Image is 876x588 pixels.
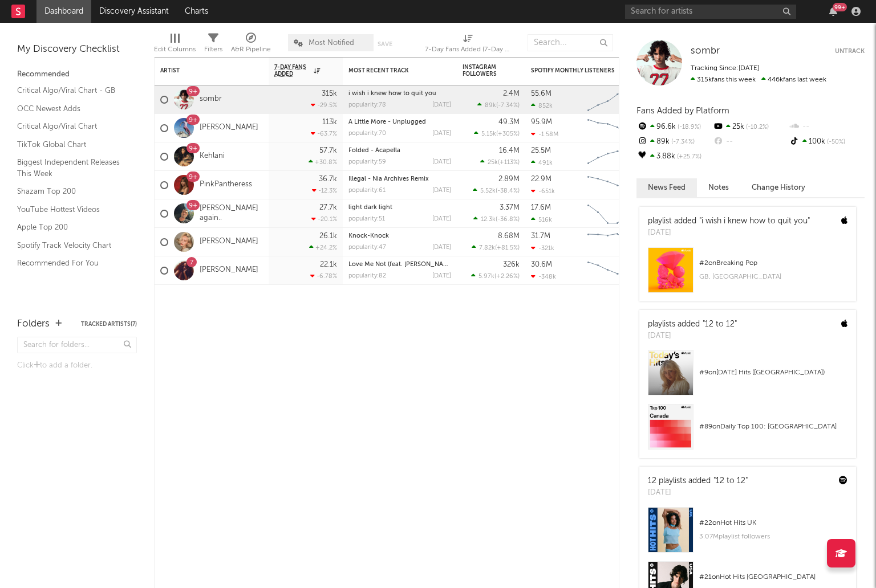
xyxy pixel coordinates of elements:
div: 49.3M [498,119,520,126]
a: [PERSON_NAME] [200,237,258,247]
button: Tracked Artists(7) [81,321,137,327]
div: [DATE] [432,187,451,194]
div: Edit Columns [154,43,196,56]
span: 12.3k [481,217,496,223]
a: [PERSON_NAME] [200,266,258,275]
span: 7-Day Fans Added [274,64,311,77]
a: A Little More - Unplugged [348,119,426,125]
div: My Discovery Checklist [17,43,137,56]
a: sombr [691,46,720,57]
div: -651k [531,187,555,195]
span: -18.9 % [676,124,701,130]
span: Tracking Since: [DATE] [691,65,759,72]
div: 16.4M [499,147,520,154]
div: 30.6M [531,261,552,268]
div: 2.89M [498,175,520,183]
a: Illegal - Nia Archives Remix [348,176,429,182]
button: Save [378,41,392,47]
div: 36.7k [319,175,337,183]
div: 7-Day Fans Added (7-Day Fans Added) [425,28,510,62]
div: Love Me Not (feat. Rex Orange County) [348,262,451,268]
div: popularity: 78 [348,102,386,108]
div: 852k [531,102,553,109]
a: #22onHot Hits UK3.07Mplaylist followers [639,507,856,561]
a: Spotify Track Velocity Chart [17,239,125,252]
a: OCC Newest Adds [17,103,125,115]
a: [PERSON_NAME] again.. [200,204,263,223]
a: PinkPantheress [200,180,252,190]
div: 31.7M [531,232,550,240]
div: Illegal - Nia Archives Remix [348,176,451,182]
input: Search for folders... [17,337,137,353]
span: Most Notified [309,39,354,47]
span: 89k [485,103,496,109]
svg: Chart title [582,171,634,199]
div: ( ) [471,272,520,280]
div: Knock-Knock [348,233,451,239]
a: Biggest Independent Releases This Week [17,156,125,179]
div: Folders [17,317,50,331]
button: Notes [697,178,740,197]
div: A&R Pipeline [231,43,271,56]
div: ( ) [474,130,520,137]
div: playlists added [648,318,737,330]
span: -50 % [825,139,845,145]
div: A&R Pipeline [231,28,271,62]
div: Most Recent Track [348,67,434,74]
div: 25k [712,120,788,134]
div: popularity: 61 [348,187,386,194]
a: Critical Algo/Viral Chart [17,120,125,133]
a: Recommended For You [17,257,125,269]
div: [DATE] [432,159,451,165]
span: +305 % [498,131,518,137]
span: -10.2 % [744,124,769,130]
div: 8.68M [498,232,520,240]
button: Untrack [835,46,865,57]
svg: Chart title [582,256,634,285]
div: 27.7k [319,204,337,211]
a: Apple Top 200 [17,221,125,234]
button: 99+ [829,7,837,16]
div: 22.1k [320,261,337,268]
a: light dark light [348,205,392,211]
div: # 89 on Daily Top 100: [GEOGRAPHIC_DATA] [699,420,847,434]
div: [DATE] [432,130,451,137]
a: YouTube Hottest Videos [17,203,125,216]
div: Folded - Acapella [348,148,451,154]
div: -348k [531,273,556,280]
div: Spotify Monthly Listeners [531,67,617,74]
div: Recommended [17,68,137,81]
div: 326k [503,261,520,268]
div: 113k [322,119,337,126]
div: 3.07M playlist followers [699,530,847,544]
a: #2onBreaking PopGB, [GEOGRAPHIC_DATA] [639,247,856,301]
span: 315k fans this week [691,76,756,83]
div: Filters [204,28,222,62]
a: Folded - Acapella [348,148,400,154]
div: [DATE] [432,244,451,251]
div: Filters [204,43,222,56]
span: +25.7 % [675,154,701,160]
div: popularity: 70 [348,130,386,137]
div: ( ) [472,244,520,251]
div: 7-Day Fans Added (7-Day Fans Added) [425,43,510,56]
div: -- [789,120,865,134]
div: 315k [322,90,337,97]
button: News Feed [636,178,697,197]
div: # 9 on [DATE] Hits ([GEOGRAPHIC_DATA]) [699,366,847,379]
div: Artist [160,67,246,74]
div: 26.1k [319,232,337,240]
span: +2.26 % [496,273,518,280]
div: [DATE] [432,102,451,108]
span: +81.5 % [497,245,518,251]
div: 17.6M [531,204,551,211]
a: TikTok Global Chart [17,138,125,151]
div: -12.3 % [312,187,337,194]
div: +24.2 % [309,244,337,251]
a: sombr [200,95,222,104]
div: -- [712,134,788,149]
div: Edit Columns [154,28,196,62]
svg: Chart title [582,199,634,228]
a: "i wish i knew how to quit you" [699,217,810,225]
div: 3.88k [636,149,712,164]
